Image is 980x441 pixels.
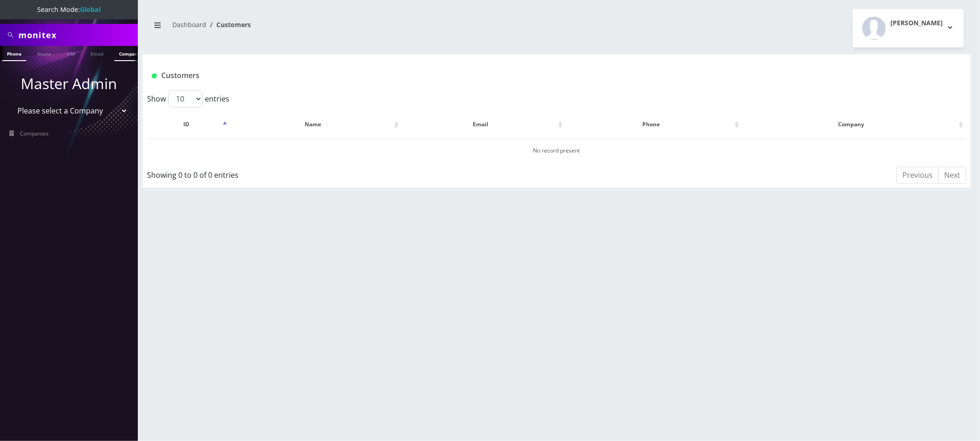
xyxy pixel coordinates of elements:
[853,9,964,47] button: [PERSON_NAME]
[80,5,101,14] strong: Global
[18,26,136,44] input: Search All Companies
[20,130,49,137] span: Companies
[148,111,229,138] th: ID: activate to sort column descending
[566,111,741,138] th: Phone: activate to sort column ascending
[147,90,229,107] label: Show entries
[168,90,203,107] select: Showentries
[2,46,26,61] a: Phone
[152,71,824,80] h1: Customers
[896,167,939,184] a: Previous
[230,111,401,138] th: Name: activate to sort column ascending
[742,111,965,138] th: Company: activate to sort column ascending
[86,46,108,60] a: Email
[206,20,251,29] li: Customers
[62,46,79,60] a: SIM
[37,5,101,14] span: Search Mode:
[402,111,565,138] th: Email: activate to sort column ascending
[148,139,965,162] td: No record present
[938,167,966,184] a: Next
[114,46,145,61] a: Company
[33,46,56,60] a: Name
[147,166,482,181] div: Showing 0 to 0 of 0 entries
[149,15,550,41] nav: breadcrumb
[172,20,206,29] a: Dashboard
[890,19,943,27] h2: [PERSON_NAME]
